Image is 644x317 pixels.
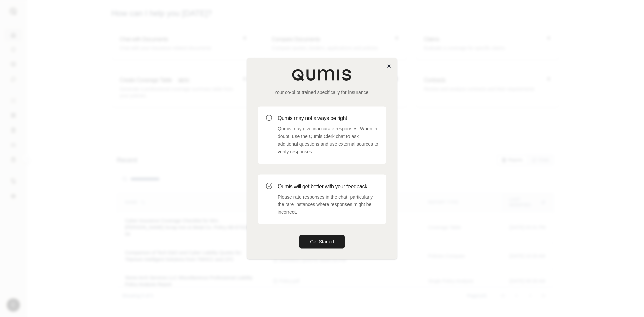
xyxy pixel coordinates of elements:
[278,182,378,191] h3: Qumis will get better with your feedback
[278,193,378,216] p: Please rate responses in the chat, particularly the rare instances where responses might be incor...
[258,89,386,96] p: Your co-pilot trained specifically for insurance.
[278,125,378,156] p: Qumis may give inaccurate responses. When in doubt, use the Qumis Clerk chat to ask additional qu...
[278,114,378,122] h3: Qumis may not always be right
[292,69,352,81] img: Qumis Logo
[299,235,345,248] button: Get Started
